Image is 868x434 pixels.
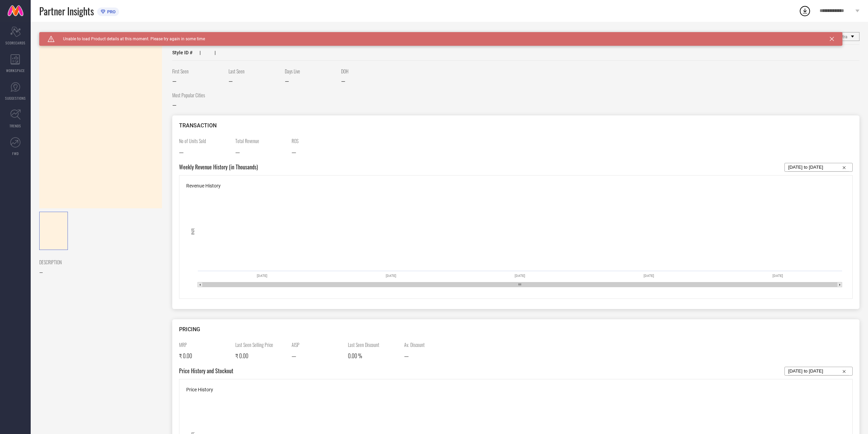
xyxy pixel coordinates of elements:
span: — [229,78,233,85]
div: PRICING [179,326,853,333]
span: SCORECARDS [5,40,26,45]
span: Weekly Revenue History (in Thousands) [179,163,258,172]
span: ₹ 0.00 [179,352,192,360]
span: — [172,78,176,85]
span: — [285,78,289,85]
span: No of Units Sold [179,137,230,144]
span: — [404,352,409,360]
span: WORKSPACE [6,68,25,73]
div: TRANSACTION [179,122,853,129]
span: MRP [179,341,230,348]
span: — [341,78,345,85]
div: Open download list [799,5,811,17]
span: Revenue History [186,183,221,188]
span: — [235,148,240,156]
span: AISP [292,341,343,348]
span: 0.00 % [348,352,362,360]
span: Price History and Stockout [179,367,233,376]
span: ₹ 0.00 [235,352,248,360]
span: SUGGESTIONS [5,96,26,101]
span: — [172,102,176,109]
span: — [179,148,183,156]
span: Most Popular Cities [172,92,223,99]
span: DOH [341,68,392,75]
span: Unable to load Product details at this moment. Please try again in some time [55,37,205,41]
text: [DATE] [773,274,783,278]
span: Price History [186,387,213,392]
span: ROS [292,137,343,144]
text: [DATE] [644,274,654,278]
span: — [39,270,43,275]
span: FWD [12,151,19,156]
span: Av. Discount [404,341,455,348]
span: First Seen [172,68,223,75]
span: TRENDS [10,123,21,128]
text: [DATE] [515,274,525,278]
text: [DATE] [257,274,267,278]
span: Last Seen [229,68,280,75]
span: Last Seen Selling Price [235,341,286,348]
text: INR [191,228,195,235]
span: DESCRIPTION [39,258,157,266]
input: Select... [788,367,849,375]
text: [DATE] [386,274,396,278]
span: — [292,352,296,360]
span: — [292,148,296,156]
span: Last Seen Discount [348,341,399,348]
span: Total Revenue [235,137,286,144]
span: PRO [105,9,116,14]
span: Days Live [285,68,336,75]
span: Style ID # [172,50,193,55]
span: Partner Insights [39,4,94,18]
input: Select... [788,163,849,171]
